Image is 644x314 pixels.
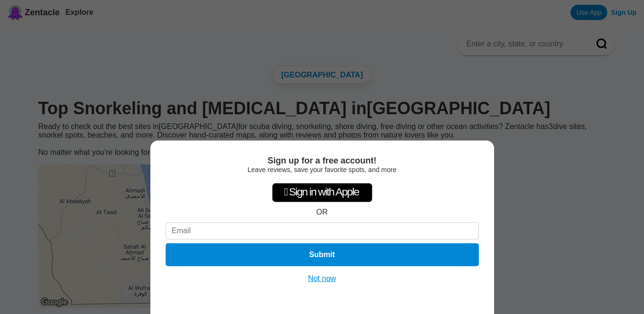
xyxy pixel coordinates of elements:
div: Leave reviews, save your favorite spots, and more [166,166,479,173]
div: Sign up for a free account! [166,156,479,166]
div: OR [317,208,328,217]
button: Not now [305,274,339,283]
button: Submit [166,243,479,266]
div: Sign in with Apple [272,183,372,202]
input: Email [166,222,479,239]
